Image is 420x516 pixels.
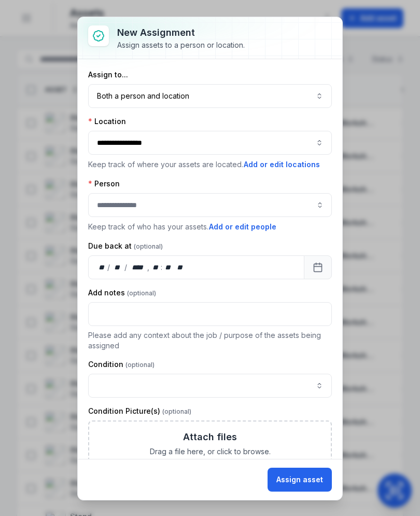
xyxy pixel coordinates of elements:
[268,468,332,492] button: Assign asset
[107,262,111,273] div: /
[147,262,150,273] div: ,
[175,262,186,273] div: am/pm,
[88,288,156,298] label: Add notes
[88,221,332,233] p: Keep track of who has your assets.
[161,262,163,273] div: :
[150,262,161,273] div: hour,
[88,406,191,416] label: Condition Picture(s)
[150,446,271,457] span: Drag a file here, or click to browse.
[88,179,120,189] label: Person
[124,262,128,273] div: /
[117,40,245,50] div: Assign assets to a person or location.
[117,25,245,40] h3: New assignment
[88,84,332,108] button: Both a person and location
[88,116,126,127] label: Location
[128,262,147,273] div: year,
[88,241,163,251] label: Due back at
[88,70,128,80] label: Assign to...
[208,221,277,233] button: Add or edit people
[183,430,237,444] h3: Attach files
[304,255,332,279] button: Calendar
[88,330,332,351] p: Please add any context about the job / purpose of the assets being assigned
[111,262,125,273] div: month,
[163,262,174,273] div: minute,
[88,193,332,217] input: assignment-add:person-label
[97,262,107,273] div: day,
[88,159,332,170] p: Keep track of where your assets are located.
[88,359,155,370] label: Condition
[243,159,320,170] button: Add or edit locations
